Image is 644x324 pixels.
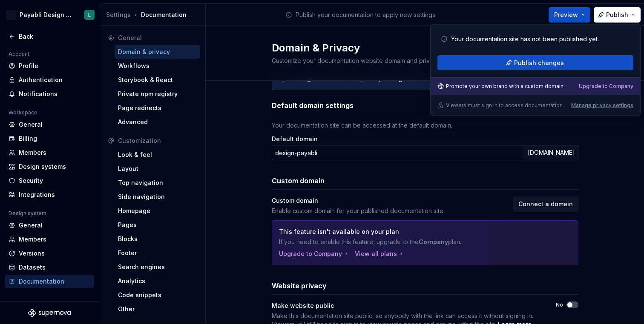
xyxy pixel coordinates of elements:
a: Homepage [115,204,200,218]
a: Page redirects [115,101,200,115]
span: Connect a domain [518,200,573,208]
div: General [19,221,90,230]
a: Workflows [115,59,200,73]
strong: Company [419,238,448,245]
button: PPayabli Design SystemL [2,6,97,24]
div: Domain & privacy [118,48,197,56]
div: Custom domain [272,196,508,205]
div: Homepage [118,207,197,215]
a: Code snippets [115,288,200,302]
p: Your documentation site has not been published yet. [451,35,599,43]
label: No [556,301,563,308]
div: Side navigation [118,193,197,201]
a: Domain & privacy [115,45,200,59]
div: General [118,34,197,42]
button: Settings [106,11,131,19]
div: Integrations [19,190,90,199]
h2: Domain & Privacy [272,41,568,55]
div: Datasets [19,263,90,272]
div: Private npm registry [118,90,197,98]
button: View all plans [355,250,405,258]
button: Preview [549,7,590,23]
a: Top navigation [115,176,200,190]
span: Publish changes [514,59,564,67]
a: Members [5,233,94,246]
div: Members [19,148,90,157]
div: Search engines [118,263,197,271]
div: Your documentation site can be accessed at the default domain. [272,121,578,130]
a: Profile [5,59,94,73]
div: Billing [19,134,90,143]
a: Search engines [115,260,200,274]
button: Upgrade to Company [279,250,350,258]
div: .[DOMAIN_NAME] [523,145,578,160]
a: Notifications [5,87,94,101]
a: Blocks [115,232,200,246]
div: Workspace [5,108,41,118]
p: This feature isn't available on your plan [279,227,512,236]
a: Billing [5,132,94,145]
div: Security [19,176,90,185]
div: Profile [19,62,90,70]
div: Pages [118,221,197,229]
div: Account [5,49,33,59]
a: General [5,118,94,131]
a: Datasets [5,261,94,274]
div: Versions [19,249,90,258]
a: Other [115,302,200,316]
div: Advanced [118,118,197,126]
div: General [19,120,90,129]
a: Upgrade to Company [579,83,633,90]
div: Documentation [19,277,90,286]
div: Code snippets [118,291,197,299]
label: Default domain [272,135,318,143]
span: Publish [606,11,628,19]
div: Enable custom domain for your published documentation site. [272,207,508,215]
a: Integrations [5,188,94,202]
a: Side navigation [115,190,200,204]
p: Viewers must sign in to access documentation. [446,102,564,109]
a: Layout [115,162,200,176]
div: Notifications [19,90,90,98]
div: Layout [118,165,197,173]
svg: Supernova Logo [28,309,71,317]
div: L [88,11,91,18]
button: Manage privacy settings [571,102,633,109]
div: Analytics [118,277,197,285]
div: Design system [5,208,50,219]
div: Authentication [19,76,90,84]
div: P [6,10,16,20]
div: Storybook & React [118,76,197,84]
div: Promote your own brand with a custom domain. [437,83,565,90]
a: Design systems [5,160,94,173]
a: Members [5,146,94,159]
div: Look & feel [118,151,197,159]
div: Workflows [118,62,197,70]
div: Page redirects [118,104,197,112]
span: Preview [554,11,578,19]
a: Private npm registry [115,87,200,101]
a: Pages [115,218,200,232]
div: Documentation [106,11,202,19]
a: Analytics [115,274,200,288]
div: Back [19,32,90,41]
div: Payabli Design System [20,11,74,19]
a: Advanced [115,115,200,129]
a: Versions [5,247,94,260]
a: General [5,219,94,232]
button: Publish changes [437,55,633,71]
div: Footer [118,249,197,257]
p: Publish your documentation to apply new settings. [296,11,437,19]
a: Documentation [5,275,94,288]
a: Back [5,30,94,43]
div: Members [19,235,90,244]
div: Blocks [118,235,197,243]
a: Authentication [5,73,94,87]
h3: Website privacy [272,281,327,291]
p: If you need to enable this feature, upgrade to the plan. [279,238,512,246]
